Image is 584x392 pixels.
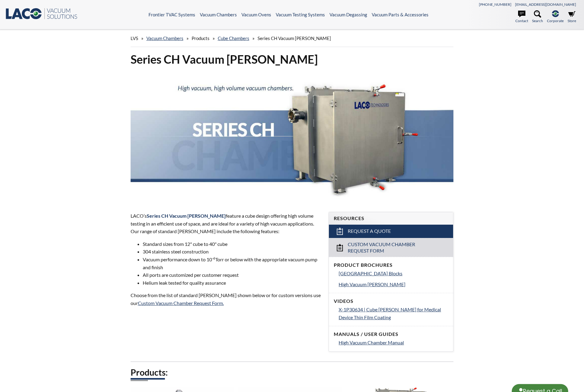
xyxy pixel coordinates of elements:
img: Series CH Chambers header [131,72,454,200]
span: Custom Vacuum Chamber Request Form [348,241,435,254]
a: Cube Chambers [218,35,249,41]
h4: Resources [334,215,448,222]
span: X-1P30634 | Cube [PERSON_NAME] for Medical Device Thin Film Coating [339,307,441,320]
div: » » » » [131,30,454,47]
a: Search [532,10,543,24]
h4: Product Brochures [334,262,448,268]
li: 304 stainless steel construction [143,248,322,256]
a: Vacuum Chambers [146,35,183,41]
h4: Videos [334,298,448,304]
a: Vacuum Chambers [200,12,237,17]
a: Vacuum Degassing [330,12,367,17]
a: [EMAIL_ADDRESS][DOMAIN_NAME] [515,2,576,7]
h2: Products: [131,367,454,378]
a: [PHONE_NUMBER] [479,2,511,7]
a: High Vacuum [PERSON_NAME] [339,280,448,288]
a: Vacuum Ovens [241,12,271,17]
span: [GEOGRAPHIC_DATA] Blocks [339,270,402,276]
span: LVS [131,35,138,41]
h4: Manuals / User Guides [334,331,448,337]
li: Vacuum performance down to 10 Torr or below with the appropriate vacuum pump and finish [143,256,322,271]
a: Custom Vacuum Chamber Request Form. [138,300,224,306]
span: Series CH Vacuum [PERSON_NAME] [258,35,331,41]
a: Vacuum Testing Systems [276,12,325,17]
a: Store [568,10,576,24]
a: Contact [515,10,528,24]
a: Frontier TVAC Systems [149,12,195,17]
a: Custom Vacuum Chamber Request Form [329,238,453,257]
span: High Vacuum Chamber Manual [339,340,404,345]
a: Request a Quote [329,225,453,238]
p: Choose from the list of standard [PERSON_NAME] shown below or for custom versions use our [131,291,322,307]
span: Request a Quote [348,228,391,234]
sup: -6 [212,256,215,260]
a: [GEOGRAPHIC_DATA] Blocks [339,270,448,277]
a: X-1P30634 | Cube [PERSON_NAME] for Medical Device Thin Film Coating [339,306,448,321]
strong: Series CH Vacuum [PERSON_NAME] [147,213,226,219]
h1: Series CH Vacuum [PERSON_NAME] [131,52,454,67]
span: Products [192,35,210,41]
li: All ports are customized per customer request [143,271,322,279]
span: Corporate [547,18,564,24]
a: High Vacuum Chamber Manual [339,339,448,347]
li: Helium leak tested for quality assurance [143,279,322,287]
p: LACO’s feature a cube design offering high volume testing in an efficient use of space, and are i... [131,212,322,235]
li: Standard sizes from 12" cube to 40" cube [143,240,322,248]
span: High Vacuum [PERSON_NAME] [339,281,405,287]
a: Vacuum Parts & Accessories [372,12,429,17]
